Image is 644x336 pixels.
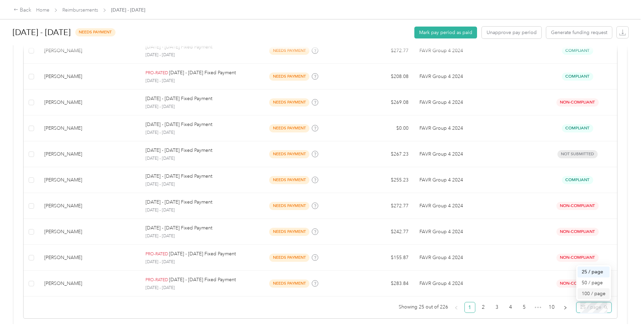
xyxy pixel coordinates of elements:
[145,156,241,162] p: [DATE] - [DATE]
[145,173,212,180] p: [DATE] - [DATE] Fixed Payment
[342,219,414,245] td: $242.77
[557,150,598,158] span: Not submitted
[269,202,309,210] span: needs payment
[342,90,414,115] td: $269.08
[562,124,593,132] span: Compliant
[169,276,236,284] p: [DATE] - [DATE] Fixed Payment
[145,121,212,128] p: [DATE] - [DATE] Fixed Payment
[269,73,309,80] span: needs payment
[451,302,462,313] button: left
[145,285,241,291] p: [DATE] - [DATE]
[44,150,134,158] div: [PERSON_NAME]
[145,233,241,239] p: [DATE] - [DATE]
[269,176,309,184] span: needs payment
[505,302,516,313] li: 4
[44,202,134,210] div: [PERSON_NAME]
[145,147,212,154] p: [DATE] - [DATE] Fixed Payment
[482,27,541,38] button: Unapprove pay period
[582,268,605,276] div: 25 / page
[145,198,212,206] p: [DATE] - [DATE] Fixed Payment
[342,193,414,219] td: $272.77
[546,302,557,313] li: 10
[269,98,309,106] span: needs payment
[169,69,236,77] p: [DATE] - [DATE] Fixed Payment
[111,6,145,14] span: [DATE] - [DATE]
[36,7,49,13] a: Home
[44,73,134,80] div: [PERSON_NAME]
[547,302,557,313] a: 10
[145,251,168,257] p: PRO-RATED
[519,302,530,313] a: 5
[563,306,567,310] span: right
[75,28,116,36] span: needs payment
[533,302,543,313] span: •••
[145,78,241,84] p: [DATE] - [DATE]
[560,302,571,313] button: right
[414,167,534,193] td: FAVR Group 4 2024
[556,228,599,236] span: Non-Compliant
[145,259,241,265] p: [DATE] - [DATE]
[14,6,31,14] div: Back
[414,271,534,297] td: FAVR Group 4 2024
[414,141,534,167] td: FAVR Group 4 2024
[506,302,516,313] a: 4
[465,302,475,313] a: 1
[269,254,309,261] span: needs payment
[562,176,593,184] span: Compliant
[269,150,309,158] span: needs payment
[419,99,529,106] p: FAVR Group 4 2024
[492,302,503,313] li: 3
[419,73,529,80] p: FAVR Group 4 2024
[269,228,309,236] span: needs payment
[578,267,610,277] div: 25 / page
[145,70,168,76] p: PRO-RATED
[44,254,134,261] div: [PERSON_NAME]
[269,124,309,132] span: needs payment
[419,228,529,236] p: FAVR Group 4 2024
[342,64,414,90] td: $208.08
[414,115,534,141] td: FAVR Group 4 2024
[556,202,599,210] span: Non-Compliant
[414,193,534,219] td: FAVR Group 4 2024
[145,130,241,136] p: [DATE] - [DATE]
[44,99,134,106] div: [PERSON_NAME]
[582,290,605,298] div: 100 / page
[582,279,605,287] div: 50 / page
[414,27,477,38] button: Mark pay period as paid
[414,90,534,115] td: FAVR Group 4 2024
[419,254,529,261] p: FAVR Group 4 2024
[451,302,462,313] li: Previous Page
[145,95,212,102] p: [DATE] - [DATE] Fixed Payment
[556,279,599,287] span: Non-Compliant
[478,302,489,313] li: 2
[145,52,241,58] p: [DATE] - [DATE]
[419,202,529,210] p: FAVR Group 4 2024
[62,7,98,13] a: Reimbursements
[342,167,414,193] td: $255.23
[44,228,134,236] div: [PERSON_NAME]
[454,306,458,310] span: left
[478,302,489,313] a: 2
[578,277,610,288] div: 50 / page
[606,298,644,336] iframe: Everlance-gr Chat Button Frame
[13,24,71,41] h1: [DATE] - [DATE]
[145,224,212,232] p: [DATE] - [DATE] Fixed Payment
[145,181,241,188] p: [DATE] - [DATE]
[44,176,134,184] div: [PERSON_NAME]
[145,207,241,213] p: [DATE] - [DATE]
[269,279,309,287] span: needs payment
[556,98,599,106] span: Non-Compliant
[145,277,168,283] p: PRO-RATED
[145,104,241,110] p: [DATE] - [DATE]
[342,245,414,271] td: $155.87
[551,29,607,36] span: Generate funding request
[578,288,610,299] div: 100 / page
[580,302,608,313] span: 25 / page
[399,302,448,312] span: Showing 25 out of 226
[342,141,414,167] td: $267.23
[533,302,543,313] li: Next 5 Pages
[414,64,534,90] td: FAVR Group 4 2024
[492,302,502,313] a: 3
[562,73,593,80] span: Compliant
[464,302,475,313] li: 1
